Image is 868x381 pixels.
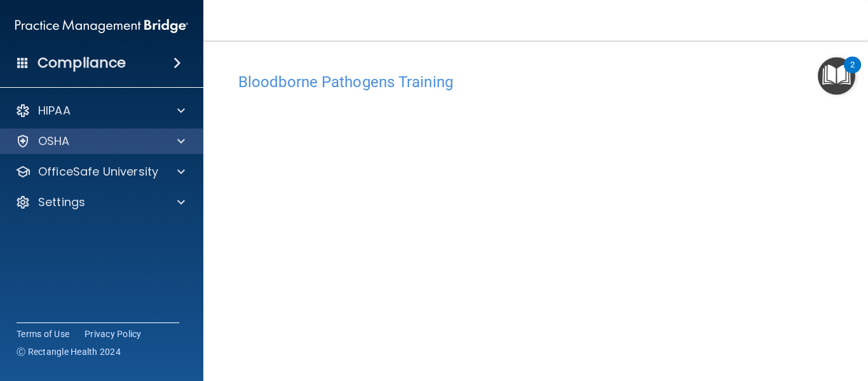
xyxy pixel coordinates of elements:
[15,195,185,210] a: Settings
[15,164,185,179] a: OfficeSafe University
[17,328,69,340] a: Terms of Use
[818,57,855,95] button: Open Resource Center, 2 new notifications
[38,134,70,149] p: OSHA
[85,328,142,340] a: Privacy Policy
[38,195,85,210] p: Settings
[15,134,185,149] a: OSHA
[850,65,855,81] div: 2
[17,345,121,358] span: Ⓒ Rectangle Health 2024
[15,103,185,118] a: HIPAA
[38,164,158,179] p: OfficeSafe University
[238,74,833,90] h4: Bloodborne Pathogens Training
[38,103,71,118] p: HIPAA
[648,291,853,342] iframe: Drift Widget Chat Controller
[15,13,188,39] img: PMB logo
[37,54,126,72] h4: Compliance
